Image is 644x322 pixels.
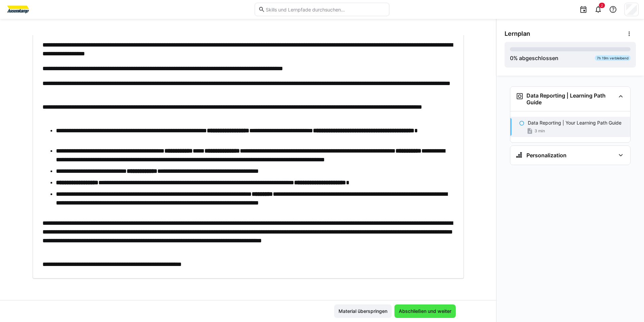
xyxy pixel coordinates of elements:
[337,308,388,315] span: Material überspringen
[394,304,456,318] button: Abschließen und weiter
[505,30,530,37] span: Lernplan
[601,3,603,7] span: 2
[334,304,392,318] button: Material überspringen
[535,128,545,134] span: 3 min
[526,152,567,159] h3: Personalization
[510,54,558,62] div: % abgeschlossen
[595,55,631,61] div: 7h 19m verbleibend
[528,119,621,126] p: Data Reporting | Your Learning Path Guide
[398,308,452,315] span: Abschließen und weiter
[265,6,386,12] input: Skills und Lernpfade durchsuchen…
[510,55,513,61] span: 0
[526,92,615,106] h3: Data Reporting | Learning Path Guide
